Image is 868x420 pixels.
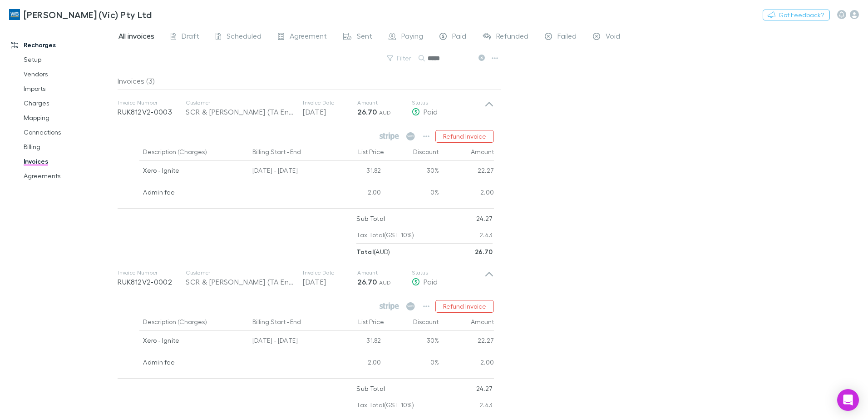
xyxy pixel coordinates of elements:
p: 2.43 [479,397,493,413]
span: Agreement [290,31,327,43]
span: Void [606,31,620,43]
strong: 26.70 [357,107,377,116]
button: Refund Invoice [435,300,494,313]
p: 2.43 [479,227,493,243]
p: Customer [186,269,294,276]
a: [PERSON_NAME] (Vic) Pty Ltd [4,4,157,25]
div: 0% [385,183,439,205]
div: 30% [385,161,439,183]
p: [DATE] [303,106,357,117]
p: Invoice Number [118,99,186,106]
div: 31.82 [330,161,385,183]
div: Invoice NumberRUK812V2-0002CustomerSCR & [PERSON_NAME] (TA Enfilade Plus)Invoice Date[DATE]Amount... [110,260,501,296]
strong: 26.70 [357,277,377,286]
p: Amount [357,99,412,106]
a: Mapping [15,110,123,125]
div: 2.00 [439,183,494,205]
div: Admin fee [143,183,245,202]
p: Status [412,99,484,106]
strong: Total [356,248,374,255]
a: Agreements [15,169,123,183]
h3: [PERSON_NAME] (Vic) Pty Ltd [24,9,152,20]
p: Amount [357,269,412,276]
div: 31.82 [330,331,385,353]
p: Status [412,269,484,276]
p: Invoice Date [303,269,357,276]
a: Charges [15,96,123,110]
p: Tax Total (GST 10%) [356,227,414,243]
div: [DATE] - [DATE] [249,161,330,183]
p: Invoice Date [303,99,357,106]
div: SCR & [PERSON_NAME] (TA Enfilade Plus) [186,106,294,117]
p: Invoice Number [118,269,186,276]
p: 24.27 [476,210,493,227]
a: Recharges [2,38,123,52]
a: Vendors [15,67,123,81]
strong: 26.70 [475,248,493,255]
span: Paid [424,277,438,286]
img: William Buck (Vic) Pty Ltd's Logo [9,9,20,20]
div: 2.00 [330,183,385,205]
div: 22.27 [439,161,494,183]
p: Tax Total (GST 10%) [356,397,414,413]
span: Scheduled [227,31,261,43]
span: All invoices [118,31,154,43]
div: Invoice NumberRUK812V2-0003CustomerSCR & [PERSON_NAME] (TA Enfilade Plus)Invoice Date[DATE]Amount... [110,90,501,126]
span: Paying [401,31,423,43]
div: 2.00 [330,353,385,375]
button: Refund Invoice [435,130,494,143]
span: AUD [379,279,391,286]
span: Draft [182,31,199,43]
div: 2.00 [439,353,494,375]
a: Setup [15,52,123,67]
div: 0% [385,353,439,375]
p: RUK812V2-0002 [118,276,186,287]
span: Failed [557,31,577,43]
p: 24.27 [476,380,493,397]
span: Refunded [496,31,528,43]
div: Xero - Ignite [143,161,245,180]
div: SCR & [PERSON_NAME] (TA Enfilade Plus) [186,276,294,287]
a: Invoices [15,154,123,169]
p: ( AUD ) [356,244,390,260]
p: Customer [186,99,294,106]
span: Paid [424,107,438,116]
p: RUK812V2-0003 [118,106,186,117]
button: Filter [382,53,417,64]
p: Sub Total [356,380,385,397]
div: 22.27 [439,331,494,353]
div: [DATE] - [DATE] [249,331,330,353]
span: Sent [357,31,372,43]
a: Billing [15,140,123,154]
div: Admin fee [143,353,245,372]
span: Paid [452,31,466,43]
div: Xero - Ignite [143,331,245,350]
span: AUD [379,109,391,116]
p: [DATE] [303,276,357,287]
div: Open Intercom Messenger [837,389,859,411]
button: Got Feedback? [763,10,830,20]
a: Imports [15,81,123,96]
p: Sub Total [356,210,385,227]
div: 30% [385,331,439,353]
a: Connections [15,125,123,140]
